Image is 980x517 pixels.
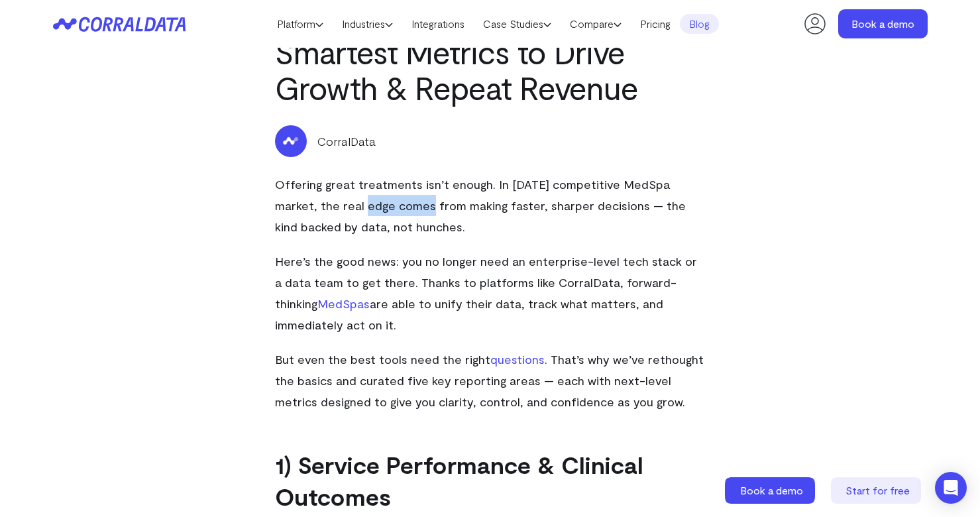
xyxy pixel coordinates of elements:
div: Open Intercom Messenger [935,472,967,504]
a: Book a demo [838,9,928,38]
a: Blog [680,14,719,34]
span: Book a demo [740,484,803,496]
a: Compare [561,14,631,34]
a: Case Studies [474,14,561,34]
a: Integrations [402,14,474,34]
span: Start for free [845,484,910,496]
span: Here’s the good news: you no longer need an enterprise-level tech stack or a data team to get the... [275,254,697,332]
a: questions [490,352,545,367]
b: 1) Service Performance & Clinical Outcomes [275,450,643,510]
a: MedSpas [317,296,370,311]
a: Industries [333,14,402,34]
span: Offering great treatments isn’t enough. In [DATE] competitive MedSpa market, the real edge comes ... [275,177,686,234]
a: Book a demo [725,477,818,504]
p: CorralData [317,133,376,150]
a: Platform [268,14,333,34]
a: Pricing [631,14,680,34]
span: But even the best tools need the right . That’s why we’ve rethought the basics and curated five k... [275,352,704,409]
a: Start for free [831,477,924,504]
